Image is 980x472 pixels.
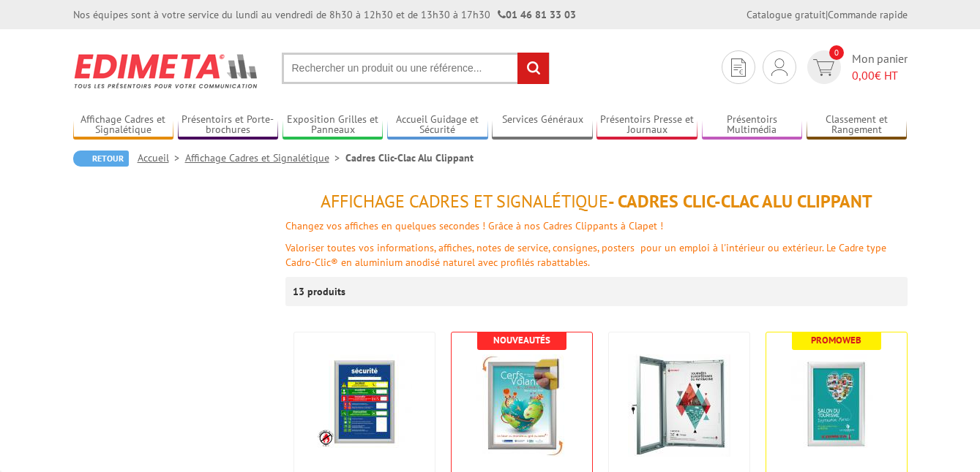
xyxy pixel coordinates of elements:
[73,44,260,98] img: Edimeta
[285,192,908,211] h1: - Cadres Clic-Clac Alu Clippant
[517,53,549,84] input: rechercher
[185,151,345,164] a: Affichage Cadres et Signalétique
[73,113,174,137] a: Affichage Cadres et Signalétique
[321,190,608,213] span: Affichage Cadres et Signalétique
[813,59,834,76] img: devis rapide
[73,151,129,167] a: Retour
[293,277,348,306] p: 13 produits
[282,53,550,84] input: Rechercher un produit ou une référence...
[498,8,576,21] strong: 01 46 81 33 03
[345,151,474,165] li: Cadres Clic-Clac Alu Clippant
[785,354,888,457] img: Cadres Eco Clic-Clac alu A6, A5, A4, A3, A2, A1, B2
[285,241,886,269] font: Valoriser toutes vos informations, affiches, notes de service, consignes, posters pour un emploi ...
[804,50,908,84] a: devis rapide 0 Mon panier 0,00€ HT
[283,113,384,137] a: Exposition Grilles et Panneaux
[747,7,908,22] div: |
[73,7,576,22] div: Nos équipes sont à votre service du lundi au vendredi de 8h30 à 12h30 et de 13h30 à 17h30
[387,113,488,137] a: Accueil Guidage et Sécurité
[807,113,908,137] a: Classement et Rangement
[138,151,185,164] a: Accueil
[596,113,697,137] a: Présentoirs Presse et Journaux
[628,354,730,457] img: Cadres vitrines affiches-posters intérieur / extérieur
[852,67,908,84] span: € HT
[493,334,550,346] b: Nouveautés
[471,354,573,457] img: Cadres Eco Clic-Clac pour l'intérieur - <strong>Adhésif</strong> formats A4 - A3
[492,113,593,137] a: Services Généraux
[771,58,788,76] img: devis rapide
[829,45,844,60] span: 0
[731,58,746,77] img: devis rapide
[178,113,279,137] a: Présentoirs et Porte-brochures
[852,50,908,84] span: Mon panier
[811,334,861,346] b: Promoweb
[702,113,803,137] a: Présentoirs Multimédia
[317,354,412,449] img: Cadre CLIC CLAC Mural ANTI-FEU
[285,219,663,232] font: Changez vos affiches en quelques secondes ! Grâce à nos Cadres Clippants à Clapet !
[747,8,826,21] a: Catalogue gratuit
[828,8,908,21] a: Commande rapide
[852,68,875,83] span: 0,00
